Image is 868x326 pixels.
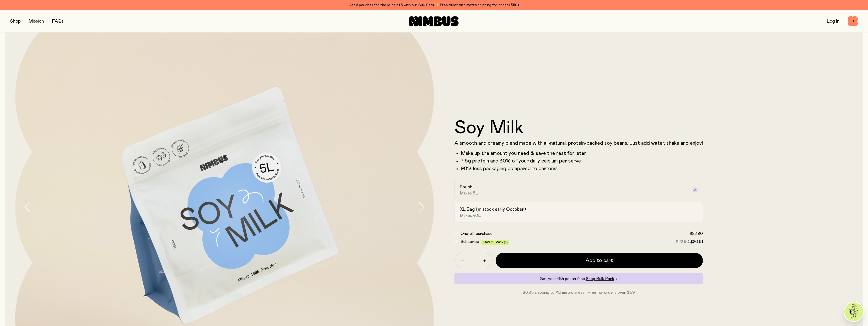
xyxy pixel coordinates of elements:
img: agent [844,302,863,321]
h2: Pouch [460,184,472,190]
span: $22.90 [689,232,703,236]
button: 0 [848,16,858,26]
span: One-off purchase [461,232,493,236]
span: Save [483,240,508,244]
div: Get 6 pouches for the price of 5 with our Bulk Pack ✨ Free Australian metro shipping for orders $59+ [10,2,858,8]
span: $22.90 [676,240,689,244]
p: $6.95 shipping to AU metro areas · Free for orders over $59 [454,289,703,296]
span: Makes 5L [460,191,478,196]
a: Log In [827,19,840,24]
button: Add to cart [496,253,703,268]
a: Shop Bulk Pack→ [586,277,618,281]
p: 90% less packaging compared to cartons! [461,166,703,172]
div: Get your 6th pouch free. [454,273,703,284]
h1: Soy Milk [454,119,703,137]
h2: XL Bag (in stock early October) [460,206,526,213]
a: FAQs [52,19,64,24]
p: A smooth and creamy blend made with all-natural, protein-packed soy beans. Just add water, shake ... [454,140,703,146]
li: Make up the amount you need & save the rest for later [461,150,703,156]
span: Subscribe [461,240,479,244]
a: Mission [29,19,44,24]
li: 7.5g protein and 30% of your daily calcium per serve [461,158,703,164]
span: Makes 40L [460,213,481,218]
span: $20.61 [690,240,703,244]
span: 10-20% [491,240,503,243]
span: Shop Bulk Pack [586,277,614,281]
span: Add to cart [586,257,613,264]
